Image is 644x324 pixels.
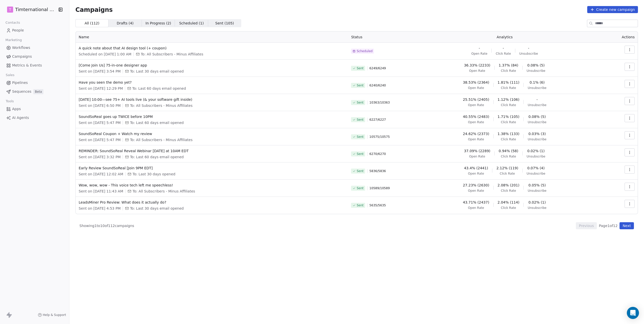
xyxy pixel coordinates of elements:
[468,137,484,141] span: Open Rate
[130,103,193,108] span: To: All Subscribers - Minus Affiliates
[132,172,175,177] span: To: Last 30 days opened
[369,66,386,70] span: 6249 / 6249
[527,69,545,73] span: Unsubscribe
[4,105,65,113] a: Apps
[130,137,193,142] span: To: All Subscribers - Minus Affiliates
[627,307,639,319] div: Open Intercom Messenger
[468,189,484,193] span: Open Rate
[79,103,121,108] span: Sent on [DATE] 6:50 PM
[3,36,24,44] span: Marketing
[527,63,545,68] span: 0.08% (5)
[79,131,345,136] span: SoundSoReal Coupon + Watch my review
[369,186,390,190] span: 10589 / 10589
[501,120,516,124] span: Click Rate
[463,200,489,205] span: 43.71% (2437)
[130,120,184,125] span: To: Last 60 days email opened
[357,169,363,173] span: Sent
[496,166,518,171] span: 2.12% (119)
[620,222,634,229] button: Next
[357,83,363,87] span: Sent
[528,183,546,188] span: 0.05% (5)
[463,97,489,102] span: 25.51% (2405)
[500,172,515,176] span: Click Rate
[528,114,546,119] span: 0.08% (5)
[528,200,546,205] span: 0.02% (1)
[79,166,345,171] span: Early Review SoundSoReal [Join 9PM EDT]
[75,6,113,13] span: Campaigns
[528,86,546,90] span: Unsubscribe
[12,115,29,120] span: AI Agents
[498,114,520,119] span: 1.71% (105)
[498,97,520,102] span: 1.12% (106)
[599,223,618,228] span: Page 1 of 12
[4,61,65,70] a: Metrics & Events
[130,69,184,74] span: To: Last 30 days email opened
[4,26,65,35] a: People
[501,69,516,73] span: Click Rate
[4,52,65,61] a: Campaigns
[146,21,171,26] span: In Progress ( 2 )
[519,52,538,56] span: Unsubscribe
[4,98,16,105] span: Tools
[117,21,133,26] span: Drafts ( 4 )
[3,19,22,26] span: Contacts
[587,6,638,13] button: Create new campaign
[501,189,516,193] span: Click Rate
[501,154,516,158] span: Click Rate
[468,86,484,90] span: Open Rate
[132,189,195,194] span: To: All Subscribers - Minus Affiliates
[499,148,518,153] span: 0.94% (58)
[471,52,488,56] span: Open Rate
[463,183,489,188] span: 27.23% (2630)
[527,172,545,176] span: Unsubscribe
[464,63,490,68] span: 36.33% (2233)
[357,66,363,70] span: Sent
[6,5,55,14] button: TTimternational B.V.
[179,21,204,26] span: Scheduled ( 1 )
[79,189,123,194] span: Sent on [DATE] 11:43 AM
[79,97,345,102] span: [DATE] 10:00—see 75+ AI tools live (& your software gift inside)
[496,52,511,56] span: Click Rate
[4,114,65,122] a: AI Agents
[4,71,17,79] span: Sales
[411,31,598,43] th: Analytics
[12,63,42,68] span: Metrics & Events
[79,86,123,91] span: Sent on [DATE] 12:29 PM
[501,103,516,107] span: Click Rate
[369,152,386,156] span: 6270 / 6270
[369,135,390,139] span: 10575 / 10575
[12,54,32,59] span: Campaigns
[357,49,372,53] span: Scheduled
[576,222,597,229] button: Previous
[357,152,363,156] span: Sent
[132,86,186,91] span: To: Last 60 days email opened
[369,101,390,105] span: 10363 / 10363
[79,154,121,159] span: Sent on [DATE] 3:32 PM
[12,45,30,50] span: Workflows
[43,313,66,317] span: Help & Support
[4,44,65,52] a: Workflows
[348,31,411,43] th: Status
[79,69,121,74] span: Sent on [DATE] 3:54 PM
[598,31,638,43] th: Actions
[15,6,57,13] span: Timternational B.V.
[357,101,363,105] span: Sent
[499,63,518,68] span: 1.37% (84)
[528,137,546,141] span: Unsubscribe
[498,200,520,205] span: 2.04% (114)
[464,166,488,171] span: 43.4% (2441)
[79,120,121,125] span: Sent on [DATE] 5:47 PM
[468,172,484,176] span: Open Rate
[357,186,363,190] span: Sent
[141,52,203,57] span: To: All Subscribers - Minus Affiliates
[4,87,65,96] a: SequencesBeta
[527,166,545,171] span: 0.07% (4)
[79,200,345,205] span: LeadsMiner Pro Review: What does it actually do?
[503,46,504,51] span: -
[501,86,516,90] span: Click Rate
[33,89,43,94] span: Beta
[357,135,363,139] span: Sent
[79,223,134,228] span: Showing 1 to 10 of 112 campaigns
[498,131,520,136] span: 1.38% (133)
[79,46,345,51] span: A quick note about that AI design tool (+ coupon)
